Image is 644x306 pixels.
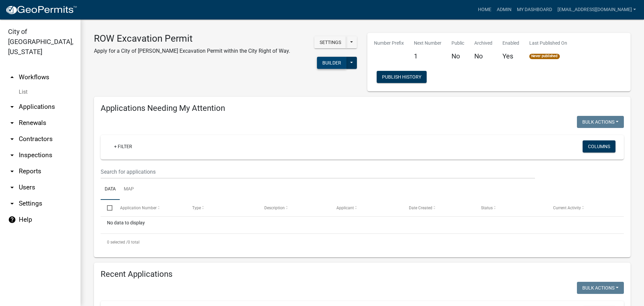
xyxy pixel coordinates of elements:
span: Type [192,206,201,210]
i: help [8,216,16,224]
span: Application Number [120,206,157,210]
span: Current Activity [553,206,581,210]
p: Archived [474,40,492,47]
a: [EMAIL_ADDRESS][DOMAIN_NAME] [555,3,639,16]
button: Bulk Actions [577,116,624,128]
span: 0 selected / [107,240,128,245]
i: arrow_drop_down [8,200,16,208]
span: Applicant [336,206,354,210]
h4: Recent Applications [101,269,624,279]
i: arrow_drop_down [8,103,16,111]
a: + Filter [109,140,138,152]
datatable-header-cell: Current Activity [547,200,619,216]
h5: No [451,52,464,60]
i: arrow_drop_down [8,183,16,191]
datatable-header-cell: Description [258,200,330,216]
a: Admin [494,3,514,16]
a: My Dashboard [514,3,555,16]
a: Data [101,179,120,200]
h5: 1 [414,52,441,60]
button: Settings [314,36,346,48]
h3: ROW Excavation Permit [94,33,290,44]
input: Search for applications [101,165,535,179]
a: Home [475,3,494,16]
h4: Applications Needing My Attention [101,103,624,113]
button: Bulk Actions [577,282,624,294]
p: Public [451,40,464,47]
p: Enabled [502,40,519,47]
p: Last Published On [529,40,567,47]
i: arrow_drop_down [8,119,16,127]
span: Date Created [409,206,432,210]
button: Builder [317,57,346,69]
button: Columns [583,140,615,152]
i: arrow_drop_down [8,151,16,159]
p: Number Prefix [374,40,404,47]
datatable-header-cell: Date Created [402,200,474,216]
p: Apply for a City of [PERSON_NAME] Excavation Permit within the City Right of Way. [94,47,290,55]
span: Description [264,206,285,210]
datatable-header-cell: Select [101,200,113,216]
wm-modal-confirm: Workflow Publish History [377,75,427,80]
div: No data to display [101,217,624,233]
p: Next Number [414,40,441,47]
span: Status [481,206,493,210]
i: arrow_drop_up [8,73,16,81]
i: arrow_drop_down [8,167,16,175]
datatable-header-cell: Type [186,200,258,216]
i: arrow_drop_down [8,135,16,143]
h5: Yes [502,52,519,60]
datatable-header-cell: Application Number [113,200,185,216]
datatable-header-cell: Applicant [330,200,402,216]
span: Never published [529,54,560,59]
datatable-header-cell: Status [475,200,547,216]
a: Map [120,179,138,200]
div: 0 total [101,234,624,251]
button: Publish History [377,71,427,83]
h5: No [474,52,492,60]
